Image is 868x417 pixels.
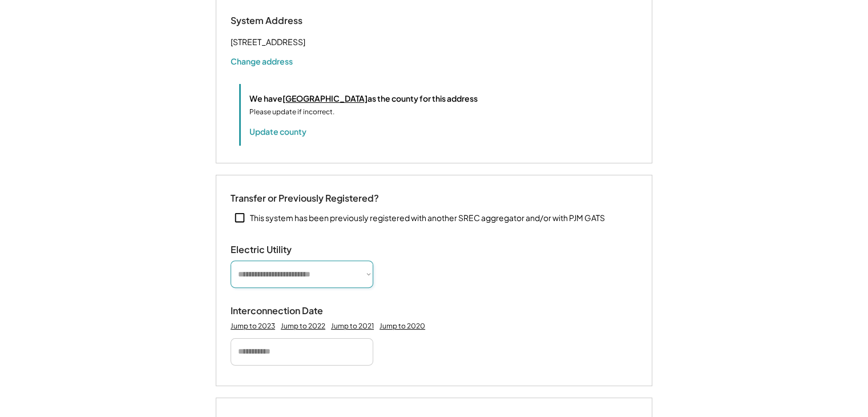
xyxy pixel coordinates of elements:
button: Update county [249,126,306,137]
div: This system has been previously registered with another SREC aggregator and/or with PJM GATS [250,212,605,224]
div: We have as the county for this address [249,93,478,105]
div: Jump to 2020 [380,322,425,331]
div: System Address [231,15,345,27]
div: Please update if incorrect. [249,107,334,117]
div: Jump to 2021 [331,322,374,331]
u: [GEOGRAPHIC_DATA] [282,93,368,103]
div: Transfer or Previously Registered? [231,193,379,205]
div: Jump to 2023 [231,322,275,331]
div: Electric Utility [231,244,345,256]
div: [STREET_ADDRESS] [231,35,305,49]
div: Jump to 2022 [281,322,325,331]
div: Interconnection Date [231,305,345,317]
button: Change address [231,55,293,67]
